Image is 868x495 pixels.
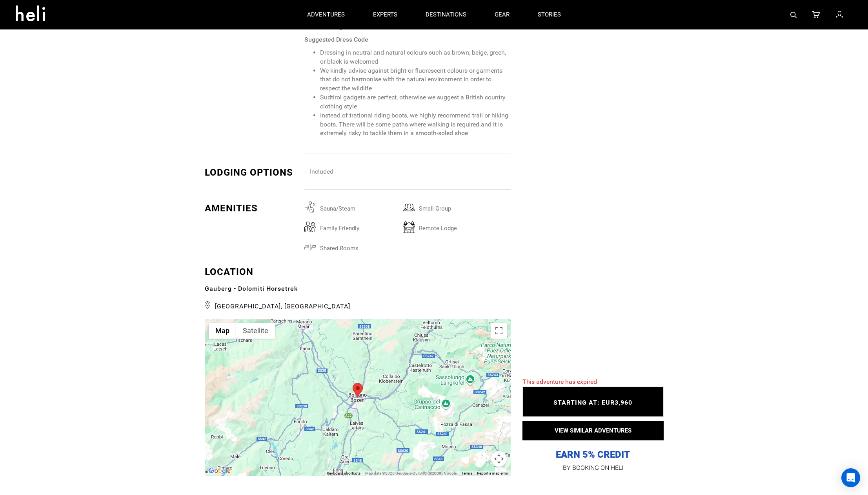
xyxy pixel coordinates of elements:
button: Map camera controls [491,451,507,467]
a: Report a map error [477,471,508,475]
img: search-bar-icon.svg [790,12,797,18]
button: VIEW SIMILAR ADVENTURES [522,421,664,440]
strong: Suggested Dress Code [304,36,368,43]
span: family friendly [316,221,403,231]
button: Show street map [209,323,236,339]
b: Gauberg - Dolomiti Horsetrek [205,285,298,292]
img: remotelodge.svg [403,221,415,233]
span: This adventure has expired [522,378,597,386]
li: We kindly advise against bright or fluorescent colours or garments that do not harmonise with the... [320,66,510,93]
span: Shared Rooms [316,241,403,251]
img: saunasteam.svg [304,202,316,213]
div: LOCATION [205,265,511,311]
img: smallgroup.svg [403,202,415,213]
p: adventures [307,11,345,19]
p: BY BOOKING ON HELI [522,462,664,473]
p: experts [373,11,397,19]
p: destinations [426,11,466,19]
button: Toggle fullscreen view [491,323,507,339]
a: Terms (opens in new tab) [461,471,472,475]
button: Keyboard shortcuts [327,471,360,476]
li: Instead of trational riding boots, we highly recommend trail or hiking boots. There will be some ... [320,111,510,138]
span: remote lodge [415,221,502,231]
img: familyfriendly.svg [304,221,316,233]
span: [GEOGRAPHIC_DATA], [GEOGRAPHIC_DATA] [205,299,511,311]
img: sharedrooms.svg [304,241,316,253]
a: Open this area in Google Maps (opens a new window) [207,466,233,476]
li: Included [304,166,403,178]
span: small group [415,202,502,212]
div: Lodging options [205,166,299,179]
button: Show satellite imagery [236,323,275,339]
div: Amenities [205,202,299,215]
span: sauna/steam [316,202,403,212]
span: STARTING AT: EUR3,960 [553,399,632,407]
span: Map data ©2025 GeoBasis-DE/BKG (©2009), Google [365,471,457,475]
img: Google [207,466,233,476]
div: Open Intercom Messenger [841,468,860,487]
li: Dressing in neutral and natural colours such as brown, beige, green, or black is welcomed [320,48,510,66]
li: Sudtirol gadgets are perfect, otherwise we suggest a British country clothing style [320,93,510,111]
